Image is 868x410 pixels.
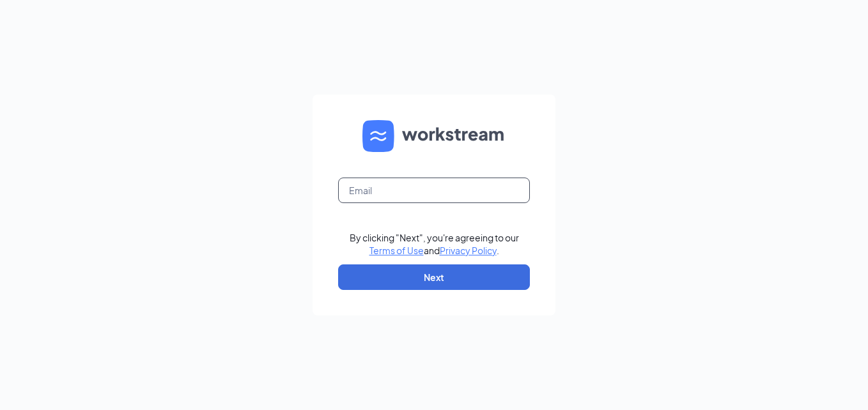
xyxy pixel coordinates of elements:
[350,231,519,257] div: By clicking "Next", you're agreeing to our and .
[362,120,506,152] img: WS logo and Workstream text
[369,245,424,256] a: Terms of Use
[440,245,497,256] a: Privacy Policy
[338,178,530,203] input: Email
[338,264,530,290] button: Next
